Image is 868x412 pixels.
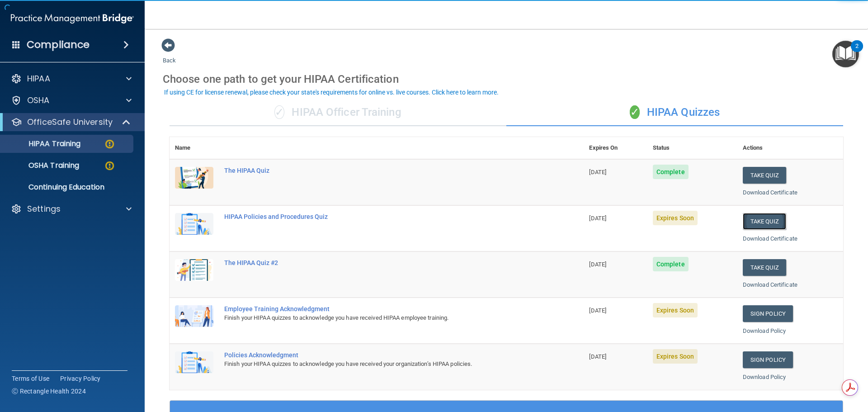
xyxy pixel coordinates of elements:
[27,204,61,214] p: Settings
[224,213,538,220] div: HIPAA Policies and Procedures Quiz
[11,73,132,84] a: HIPAA
[274,105,284,119] span: ✓
[743,305,793,322] a: Sign Policy
[855,46,859,58] div: 2
[224,359,538,369] div: Finish your HIPAA quizzes to acknowledge you have received your organization’s HIPAA policies.
[743,281,797,288] a: Download Certificate
[6,139,80,148] p: HIPAA Training
[11,9,134,28] img: PMB logo
[584,137,647,159] th: Expires On
[743,259,786,276] button: Take Quiz
[743,374,786,380] a: Download Policy
[11,117,131,128] a: OfficeSafe University
[653,303,698,317] span: Expires Soon
[27,38,90,51] h4: Compliance
[27,73,50,84] p: HIPAA
[224,305,538,313] div: Employee Training Acknowledgment
[11,204,132,214] a: Settings
[104,160,115,171] img: warning-circle.0cc9ac19.png
[743,327,786,334] a: Download Policy
[743,351,793,368] a: Sign Policy
[506,99,843,126] div: HIPAA Quizzes
[170,137,219,159] th: Name
[27,117,113,128] p: OfficeSafe University
[653,349,698,364] span: Expires Soon
[743,235,797,242] a: Download Certificate
[589,353,606,360] span: [DATE]
[164,89,499,95] div: If using CE for license renewal, please check your state's requirements for online vs. live cours...
[170,99,506,126] div: HIPAA Officer Training
[589,169,606,175] span: [DATE]
[163,66,850,92] div: Choose one path to get your HIPAA Certification
[630,105,640,119] span: ✓
[11,95,132,106] a: OSHA
[589,307,606,314] span: [DATE]
[653,165,689,179] span: Complete
[737,137,843,159] th: Actions
[224,167,538,174] div: The HIPAA Quiz
[653,257,689,271] span: Complete
[653,211,698,225] span: Expires Soon
[163,88,500,97] button: If using CE for license renewal, please check your state's requirements for online vs. live cours...
[6,183,129,192] p: Continuing Education
[104,138,115,150] img: warning-circle.0cc9ac19.png
[224,313,538,323] div: Finish your HIPAA quizzes to acknowledge you have received HIPAA employee training.
[589,215,606,222] span: [DATE]
[27,95,50,106] p: OSHA
[224,259,538,266] div: The HIPAA Quiz #2
[12,387,86,396] span: Ⓒ Rectangle Health 2024
[589,261,606,268] span: [DATE]
[6,161,79,170] p: OSHA Training
[163,46,176,64] a: Back
[60,374,101,383] a: Privacy Policy
[12,374,49,383] a: Terms of Use
[743,189,797,196] a: Download Certificate
[647,137,737,159] th: Status
[743,167,786,184] button: Take Quiz
[743,213,786,230] button: Take Quiz
[224,351,538,359] div: Policies Acknowledgment
[832,41,859,67] button: Open Resource Center, 2 new notifications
